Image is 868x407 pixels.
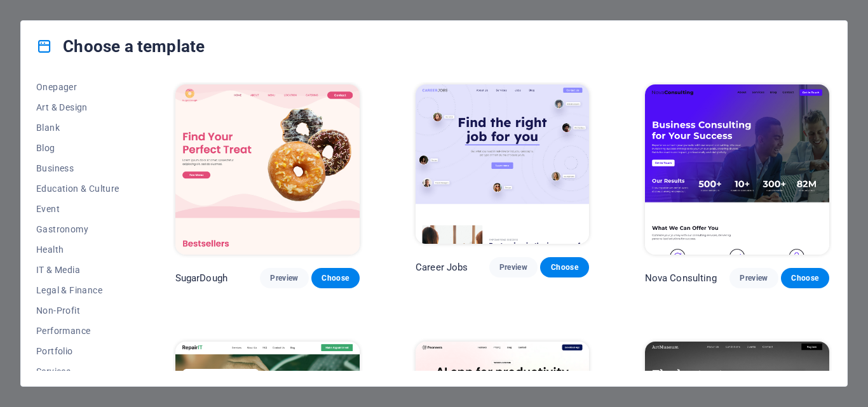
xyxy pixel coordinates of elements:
button: Blog [36,138,119,158]
button: Art & Design [36,97,119,117]
button: Health [36,239,119,260]
span: Preview [270,273,298,283]
span: Legal & Finance [36,285,119,295]
button: Performance [36,321,119,341]
button: Preview [260,268,308,288]
button: Legal & Finance [36,280,119,300]
p: Career Jobs [416,261,468,274]
button: Preview [489,257,538,277]
button: Blank [36,117,119,138]
button: Event [36,199,119,219]
span: Health [36,244,119,255]
span: Business [36,163,119,173]
img: Nova Consulting [645,84,829,255]
button: Choose [540,257,588,277]
span: Onepager [36,82,119,92]
p: SugarDough [175,272,227,284]
span: Blog [36,143,119,153]
button: Business [36,158,119,178]
button: Preview [729,268,778,288]
span: Blank [36,123,119,133]
span: Preview [740,273,768,283]
span: Art & Design [36,102,119,112]
span: Choose [322,273,349,283]
span: Choose [550,262,578,272]
img: SugarDough [175,84,360,255]
button: Gastronomy [36,219,119,239]
span: Education & Culture [36,183,119,194]
span: Performance [36,326,119,336]
button: Onepager [36,77,119,97]
span: Portfolio [36,346,119,356]
span: IT & Media [36,265,119,275]
p: Nova Consulting [645,272,717,284]
button: Non-Profit [36,300,119,321]
button: Choose [781,268,829,288]
button: IT & Media [36,260,119,280]
button: Choose [311,268,360,288]
span: Services [36,366,119,377]
span: Non-Profit [36,305,119,316]
img: Career Jobs [416,84,589,244]
span: Preview [499,262,527,272]
button: Education & Culture [36,178,119,199]
span: Choose [791,273,819,283]
h4: Choose a template [36,36,205,57]
button: Portfolio [36,341,119,361]
span: Event [36,204,119,214]
button: Services [36,361,119,382]
span: Gastronomy [36,224,119,234]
